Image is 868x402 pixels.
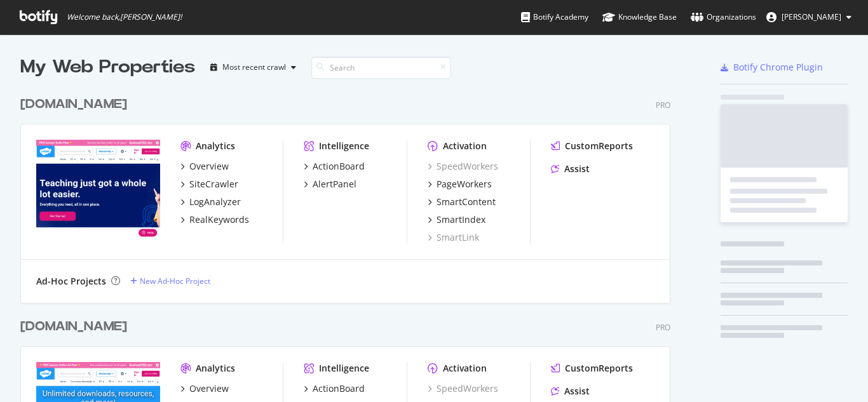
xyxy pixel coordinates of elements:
[311,57,451,79] input: Search
[189,196,241,208] div: LogAnalyzer
[428,382,498,395] a: SpeedWorkers
[180,160,229,173] a: Overview
[756,7,862,27] button: [PERSON_NAME]
[20,318,127,336] div: [DOMAIN_NAME]
[443,362,487,375] div: Activation
[189,382,229,395] div: Overview
[428,196,496,208] a: SmartContent
[304,178,356,191] a: AlertPanel
[180,382,229,395] a: Overview
[189,213,249,226] div: RealKeywords
[443,140,487,152] div: Activation
[721,61,823,74] a: Botify Chrome Plugin
[20,55,195,80] div: My Web Properties
[428,213,485,226] a: SmartIndex
[733,61,823,74] div: Botify Chrome Plugin
[140,276,210,286] div: New Ad-Hoc Project
[564,163,590,175] div: Assist
[196,140,235,152] div: Analytics
[304,382,365,395] a: ActionBoard
[428,231,479,244] a: SmartLink
[36,140,160,239] img: www.twinkl.com.au
[551,140,633,152] a: CustomReports
[521,11,588,23] div: Botify Academy
[130,276,210,286] a: New Ad-Hoc Project
[564,385,590,398] div: Assist
[565,140,633,152] div: CustomReports
[319,362,369,375] div: Intelligence
[180,213,249,226] a: RealKeywords
[782,11,841,22] span: Emily Lasonder
[205,57,301,77] button: Most recent crawl
[319,140,369,152] div: Intelligence
[656,322,670,333] div: Pro
[313,382,365,395] div: ActionBoard
[189,160,229,173] div: Overview
[551,163,590,175] a: Assist
[180,196,241,208] a: LogAnalyzer
[437,196,496,208] div: SmartContent
[20,95,132,114] a: [DOMAIN_NAME]
[551,385,590,398] a: Assist
[20,318,132,336] a: [DOMAIN_NAME]
[196,362,235,375] div: Analytics
[313,160,365,173] div: ActionBoard
[222,64,286,71] div: Most recent crawl
[189,178,238,191] div: SiteCrawler
[67,12,182,22] span: Welcome back, [PERSON_NAME] !
[565,362,633,375] div: CustomReports
[428,160,498,173] a: SpeedWorkers
[304,160,365,173] a: ActionBoard
[656,100,670,111] div: Pro
[691,11,756,23] div: Organizations
[313,178,356,191] div: AlertPanel
[20,95,127,114] div: [DOMAIN_NAME]
[602,11,677,23] div: Knowledge Base
[551,362,633,375] a: CustomReports
[437,213,485,226] div: SmartIndex
[437,178,492,191] div: PageWorkers
[180,178,238,191] a: SiteCrawler
[428,178,492,191] a: PageWorkers
[36,275,106,288] div: Ad-Hoc Projects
